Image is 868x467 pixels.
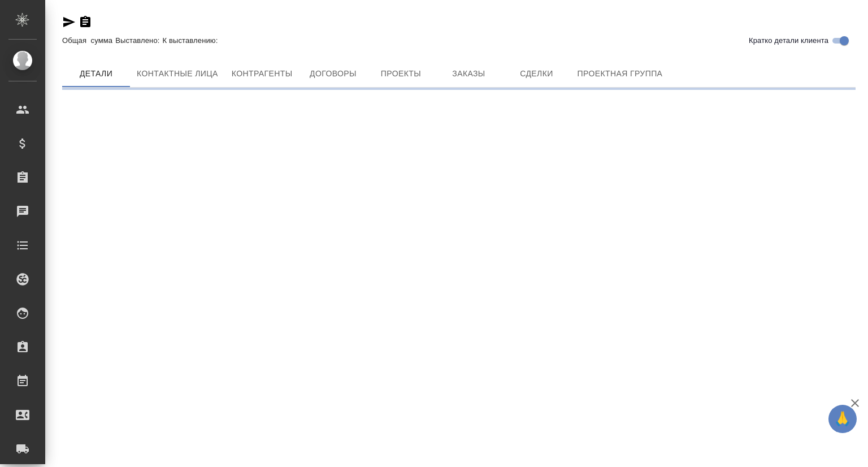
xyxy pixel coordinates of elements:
span: 🙏 [833,407,852,431]
span: Сделки [509,67,563,81]
p: К выставлению: [163,36,221,45]
span: Заказы [441,67,496,81]
p: Общая сумма [62,36,115,45]
span: Проектная группа [577,67,662,81]
button: Скопировать ссылку для ЯМессенджера [62,15,76,29]
span: Договоры [306,67,360,81]
button: 🙏 [828,405,857,433]
span: Детали [69,67,123,81]
span: Проекты [374,67,428,81]
span: Кратко детали клиента [749,35,828,46]
button: Скопировать ссылку [79,15,92,29]
p: Выставлено: [115,36,162,45]
span: Контрагенты [232,67,293,81]
span: Контактные лица [137,67,218,81]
